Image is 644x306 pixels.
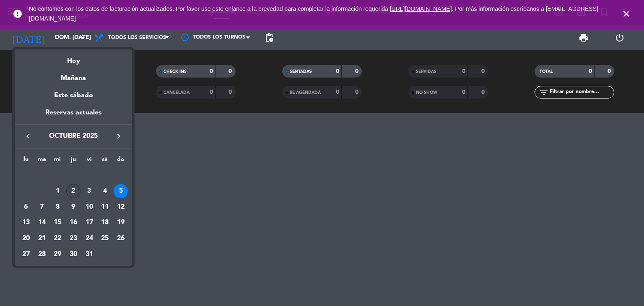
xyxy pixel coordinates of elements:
th: miércoles [49,155,65,168]
div: 11 [98,200,112,214]
div: 1 [50,184,65,198]
td: 27 de octubre de 2025 [18,246,34,262]
div: 31 [82,247,96,262]
i: keyboard_arrow_right [114,131,124,141]
td: 5 de octubre de 2025 [113,183,129,199]
td: 15 de octubre de 2025 [49,215,65,231]
th: martes [34,155,50,168]
div: 29 [50,247,65,262]
div: 26 [114,231,128,246]
div: 7 [35,200,49,214]
td: 31 de octubre de 2025 [81,246,97,262]
td: 6 de octubre de 2025 [18,199,34,215]
div: 24 [82,231,96,246]
td: OCT. [18,167,129,183]
i: keyboard_arrow_left [23,131,33,141]
div: 14 [35,215,49,230]
div: 8 [50,200,65,214]
div: 15 [50,215,65,230]
td: 11 de octubre de 2025 [97,199,113,215]
div: 4 [98,184,112,198]
div: 21 [35,231,49,246]
td: 26 de octubre de 2025 [113,231,129,246]
td: 20 de octubre de 2025 [18,231,34,246]
td: 19 de octubre de 2025 [113,215,129,231]
button: keyboard_arrow_right [111,131,126,142]
div: 10 [82,200,96,214]
td: 21 de octubre de 2025 [34,231,50,246]
div: 19 [114,215,128,230]
td: 16 de octubre de 2025 [65,215,81,231]
div: Este sábado [15,84,132,107]
th: domingo [113,155,129,168]
div: 28 [35,247,49,262]
div: 23 [66,231,80,246]
td: 30 de octubre de 2025 [65,246,81,262]
td: 18 de octubre de 2025 [97,215,113,231]
td: 7 de octubre de 2025 [34,199,50,215]
td: 4 de octubre de 2025 [97,183,113,199]
td: 1 de octubre de 2025 [49,183,65,199]
button: keyboard_arrow_left [21,131,36,142]
div: 25 [98,231,112,246]
div: 17 [82,215,96,230]
div: 6 [19,200,33,214]
td: 12 de octubre de 2025 [113,199,129,215]
td: 9 de octubre de 2025 [65,199,81,215]
div: 30 [66,247,80,262]
td: 13 de octubre de 2025 [18,215,34,231]
td: 8 de octubre de 2025 [49,199,65,215]
div: 12 [114,200,128,214]
th: viernes [81,155,97,168]
td: 10 de octubre de 2025 [81,199,97,215]
td: 2 de octubre de 2025 [65,183,81,199]
span: octubre 2025 [36,131,111,142]
div: 16 [66,215,80,230]
div: Reservas actuales [15,107,132,124]
td: 22 de octubre de 2025 [49,231,65,246]
th: jueves [65,155,81,168]
div: 20 [19,231,33,246]
div: 22 [50,231,65,246]
th: sábado [97,155,113,168]
td: 17 de octubre de 2025 [81,215,97,231]
div: 9 [66,200,80,214]
td: 3 de octubre de 2025 [81,183,97,199]
td: 24 de octubre de 2025 [81,231,97,246]
div: 18 [98,215,112,230]
td: 25 de octubre de 2025 [97,231,113,246]
div: 27 [19,247,33,262]
td: 23 de octubre de 2025 [65,231,81,246]
div: 2 [66,184,80,198]
div: 5 [114,184,128,198]
th: lunes [18,155,34,168]
td: 29 de octubre de 2025 [49,246,65,262]
td: 28 de octubre de 2025 [34,246,50,262]
div: Mañana [15,67,132,84]
div: 3 [82,184,96,198]
td: 14 de octubre de 2025 [34,215,50,231]
div: Hoy [15,49,132,67]
div: 13 [19,215,33,230]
